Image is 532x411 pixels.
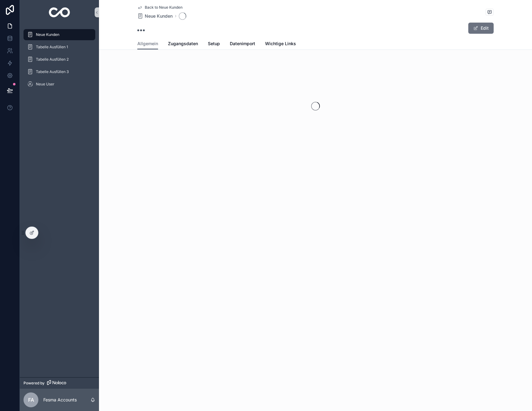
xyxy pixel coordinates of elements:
[36,69,69,74] span: Tabelle Ausfüllen 3
[265,41,296,47] span: Wichtige Links
[28,396,34,404] span: FA
[168,38,198,50] a: Zugangsdaten
[137,41,158,47] span: Allgemein
[24,79,95,90] a: Neue User
[137,5,182,10] a: Back to Neue Kunden
[36,82,54,87] span: Neue User
[168,41,198,47] span: Zugangsdaten
[20,377,99,389] a: Powered by
[36,32,59,37] span: Neue Kunden
[265,38,296,50] a: Wichtige Links
[43,397,77,403] p: Fesma Accounts
[137,38,158,50] a: Allgemein
[24,54,95,65] a: Tabelle Ausfüllen 2
[24,381,45,386] span: Powered by
[24,66,95,77] a: Tabelle Ausfüllen 3
[145,5,182,10] span: Back to Neue Kunden
[208,38,220,50] a: Setup
[230,41,255,47] span: Datenimport
[20,25,99,98] div: scrollable content
[145,13,173,19] span: Neue Kunden
[36,45,68,50] span: Tabelle Ausfüllen 1
[24,41,95,53] a: Tabelle Ausfüllen 1
[49,7,70,17] img: App logo
[24,29,95,40] a: Neue Kunden
[36,57,69,62] span: Tabelle Ausfüllen 2
[468,23,494,34] button: Edit
[208,41,220,47] span: Setup
[137,13,173,19] a: Neue Kunden
[230,38,255,50] a: Datenimport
